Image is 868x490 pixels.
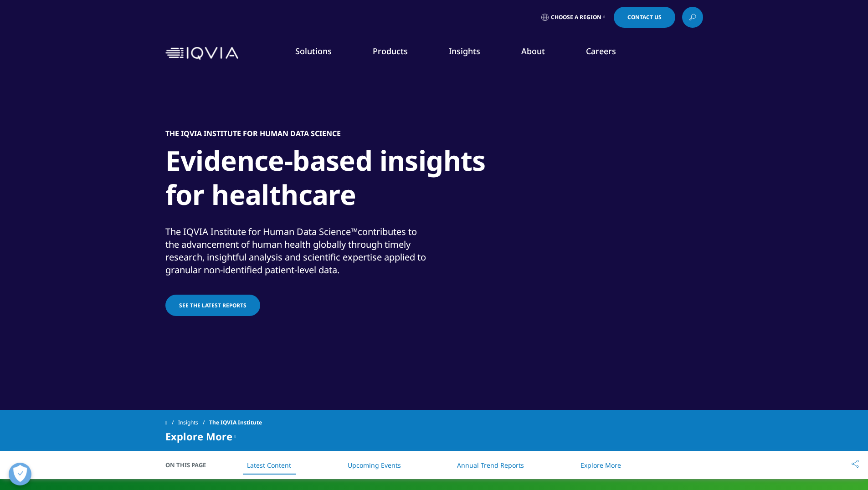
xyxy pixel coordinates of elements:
h1: Evidence-based insights for healthcare [165,143,507,217]
span: Contact Us [627,15,662,20]
a: Upcoming Events [348,461,401,470]
span: On This Page [165,460,216,470]
img: IQVIA Healthcare Information Technology and Pharma Clinical Research Company [165,47,238,60]
span: The IQVIA Institute [209,414,262,431]
a: About [521,46,545,56]
a: Latest Content [247,461,291,470]
a: Explore More [580,461,621,470]
a: Insights [449,46,480,56]
span: See the latest reports [179,301,247,309]
span: ™ [351,225,358,238]
a: Insights [178,414,209,431]
span: Choose a Region [551,14,601,21]
div: The IQVIA Institute for Human Data Science contributes to the advancement of human health globall... [165,225,432,276]
a: Solutions [295,46,332,56]
h5: The IQVIA Institute for Human Data Science [165,129,341,138]
a: Annual Trend Reports [457,461,524,470]
span: Explore More [165,431,232,442]
a: Contact Us [614,7,675,28]
button: Открыть настройки [9,463,31,485]
a: See the latest reports [165,295,260,316]
a: Careers [586,46,616,56]
nav: Primary [242,32,703,75]
a: Products [373,46,408,56]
